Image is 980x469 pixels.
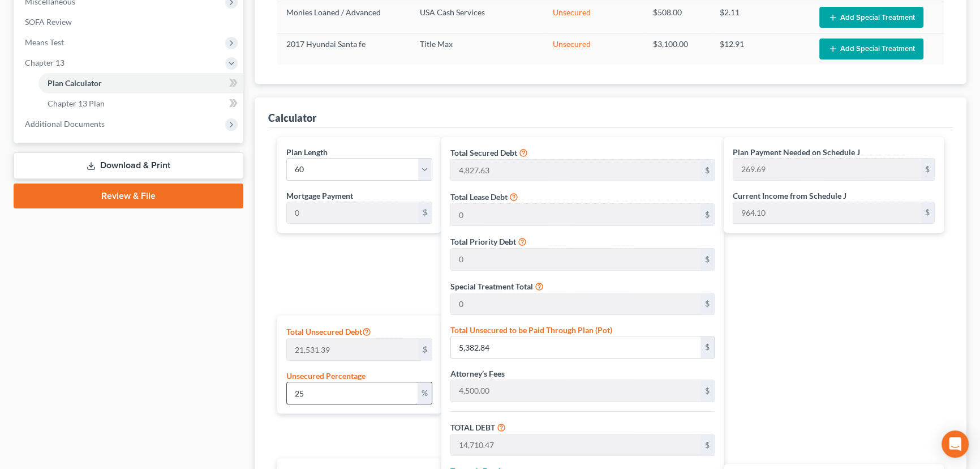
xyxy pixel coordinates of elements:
input: 0.00 [451,249,700,270]
input: 0.00 [287,339,418,360]
button: Add Special Treatment [819,39,923,59]
div: $ [700,434,714,456]
label: Mortgage Payment [286,190,353,202]
label: Attorney’s Fees [450,368,505,380]
input: 0.00 [451,293,700,315]
div: $ [700,336,714,358]
td: $3,100.00 [644,33,711,65]
td: Title Max [411,33,544,65]
input: 0.00 [451,380,700,402]
button: Add Special Treatment [819,7,923,28]
label: Current Income from Schedule J [733,190,846,202]
span: Chapter 13 [25,58,65,67]
label: Plan Length [286,146,328,158]
div: $ [700,380,714,402]
td: USA Cash Services [411,2,544,33]
td: Monies Loaned / Advanced [277,2,411,33]
span: SOFA Review [25,17,72,27]
td: $12.91 [711,33,811,65]
label: Total Secured Debt [450,147,517,159]
label: Total Unsecured to be Paid Through Plan (Pot) [450,324,612,336]
td: Unsecured [544,33,644,65]
span: Chapter 13 Plan [48,99,105,108]
td: 2017 Hyundai Santa fe [277,33,411,65]
td: Unsecured [544,2,644,33]
div: % [418,382,432,404]
a: Chapter 13 Plan [38,93,243,114]
div: $ [921,202,934,224]
input: 0.00 [451,434,700,456]
label: TOTAL DEBT [450,421,495,433]
label: Total Unsecured Debt [286,325,371,338]
span: Additional Documents [25,119,105,129]
div: $ [418,339,432,360]
label: Plan Payment Needed on Schedule J [733,146,860,158]
td: $2.11 [711,2,811,33]
div: $ [921,159,934,180]
input: 0.00 [733,159,921,180]
div: Open Intercom Messenger [942,430,969,458]
span: Plan Calculator [48,78,102,88]
td: $508.00 [644,2,711,33]
input: 0.00 [451,336,700,358]
label: Unsecured Percentage [286,370,366,382]
span: Means Test [25,37,64,47]
label: Total Lease Debt [450,191,508,203]
input: 0.00 [287,382,418,404]
div: $ [700,160,714,181]
a: Review & File [14,184,243,208]
a: SOFA Review [16,12,243,32]
div: $ [700,293,714,315]
div: $ [700,249,714,270]
div: Calculator [268,111,316,125]
a: Download & Print [14,152,243,179]
input: 0.00 [451,160,700,181]
label: Total Priority Debt [450,236,516,248]
div: $ [418,202,432,224]
a: Plan Calculator [38,73,243,93]
input: 0.00 [287,202,418,224]
input: 0.00 [451,204,700,225]
input: 0.00 [733,202,921,224]
div: $ [700,204,714,225]
label: Special Treatment Total [450,280,533,292]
